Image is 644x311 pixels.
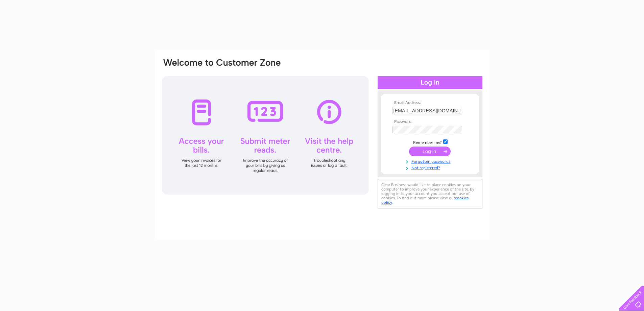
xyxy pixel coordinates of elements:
a: cookies policy [381,196,469,205]
a: Not registered? [392,164,469,171]
th: Password: [391,119,469,124]
th: Email Address: [391,101,469,105]
a: Forgotten password? [392,158,469,164]
td: Remember me? [391,138,469,145]
div: Clear Business would like to place cookies on your computer to improve your experience of the sit... [378,179,482,208]
input: Submit [409,147,451,156]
